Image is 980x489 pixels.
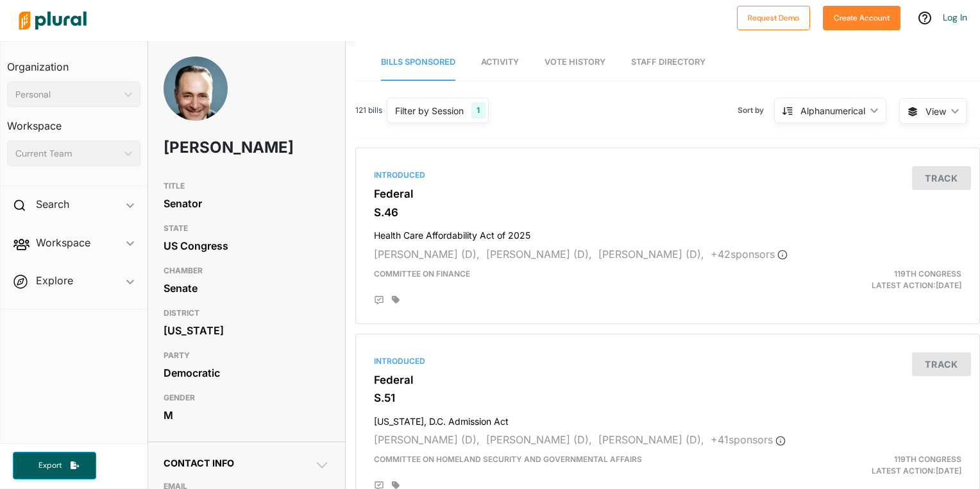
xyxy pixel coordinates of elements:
[164,128,264,167] h1: [PERSON_NAME]
[395,104,464,117] div: Filter by Session
[30,460,71,471] span: Export
[374,410,961,427] h4: [US_STATE], D.C. Admission Act
[545,57,605,67] span: Vote History
[631,44,705,81] a: Staff Directory
[164,305,330,321] h3: DISTRICT
[943,12,967,23] a: Log In
[598,248,704,261] span: [PERSON_NAME] (D),
[164,194,330,213] div: Senator
[164,348,330,363] h3: PARTY
[392,295,400,304] div: Add tags
[486,248,592,261] span: [PERSON_NAME] (D),
[164,236,330,255] div: US Congress
[164,221,330,236] h3: STATE
[374,433,480,446] span: [PERSON_NAME] (D),
[355,105,382,116] span: 121 bills
[7,107,140,135] h3: Workspace
[486,433,592,446] span: [PERSON_NAME] (D),
[823,6,900,30] button: Create Account
[164,390,330,406] h3: GENDER
[471,102,485,119] div: 1
[164,363,330,382] div: Democratic
[894,269,961,279] span: 119th Congress
[36,197,69,211] h2: Search
[374,454,642,464] span: Committee on Homeland Security and Governmental Affairs
[381,44,455,81] a: Bills Sponsored
[711,248,788,261] span: + 42 sponsor s
[374,295,384,305] div: Add Position Statement
[545,44,605,81] a: Vote History
[164,321,330,340] div: [US_STATE]
[7,48,140,76] h3: Organization
[374,224,961,241] h4: Health Care Affordability Act of 2025
[598,433,704,446] span: [PERSON_NAME] (D),
[737,6,810,30] button: Request Demo
[912,352,971,376] button: Track
[374,169,961,181] div: Introduced
[15,88,119,101] div: Personal
[164,279,330,298] div: Senate
[164,56,228,135] img: Headshot of Chuck Schumer
[769,268,971,291] div: Latest Action: [DATE]
[164,406,330,425] div: M
[381,57,455,67] span: Bills Sponsored
[711,433,786,446] span: + 41 sponsor s
[374,391,961,404] h3: S.51
[738,105,774,116] span: Sort by
[15,147,119,160] div: Current Team
[912,166,971,190] button: Track
[164,458,234,468] span: Contact Info
[374,373,961,386] h3: Federal
[374,356,961,367] div: Introduced
[894,454,961,464] span: 119th Congress
[925,105,946,118] span: View
[800,104,865,117] div: Alphanumerical
[737,10,810,24] a: Request Demo
[164,263,330,279] h3: CHAMBER
[769,454,971,477] div: Latest Action: [DATE]
[374,269,470,279] span: Committee on Finance
[481,44,519,81] a: Activity
[374,206,961,219] h3: S.46
[374,187,961,200] h3: Federal
[823,10,900,24] a: Create Account
[13,452,96,479] button: Export
[164,178,330,194] h3: TITLE
[374,248,480,261] span: [PERSON_NAME] (D),
[481,57,519,67] span: Activity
